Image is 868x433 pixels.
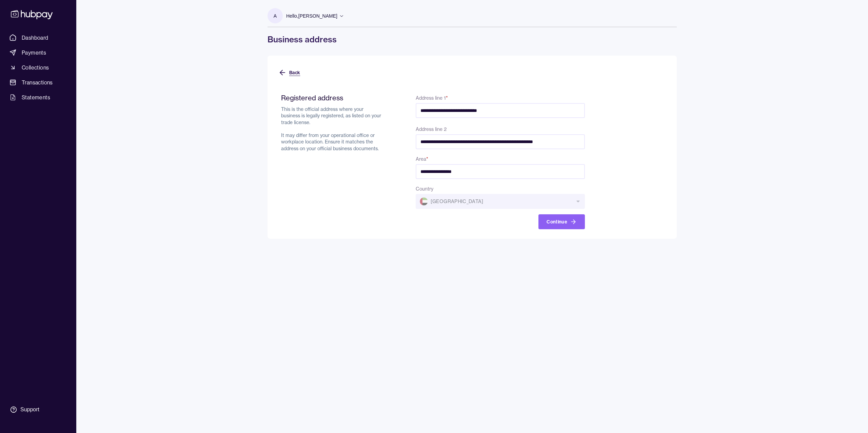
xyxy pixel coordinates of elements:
[7,91,70,103] a: Statements
[416,156,428,162] label: Area
[281,106,383,152] p: This is the official address where your business is legally registered, as listed on your trade l...
[274,12,277,20] p: A
[7,402,70,417] a: Support
[22,48,46,57] span: Payments
[20,406,39,413] div: Support
[416,126,447,132] label: Address line 2
[281,94,383,102] h2: Registered address
[22,63,49,72] span: Collections
[538,214,585,229] button: Continue
[7,61,70,74] a: Collections
[416,95,448,101] label: Address line 1
[7,46,70,59] a: Payments
[278,65,300,80] button: Back
[7,32,70,44] a: Dashboard
[286,12,337,20] p: Hello, [PERSON_NAME]
[268,34,677,45] h1: Business address
[7,76,70,88] a: Transactions
[416,186,433,192] label: Country
[22,78,53,86] span: Transactions
[22,93,50,101] span: Statements
[22,34,48,42] span: Dashboard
